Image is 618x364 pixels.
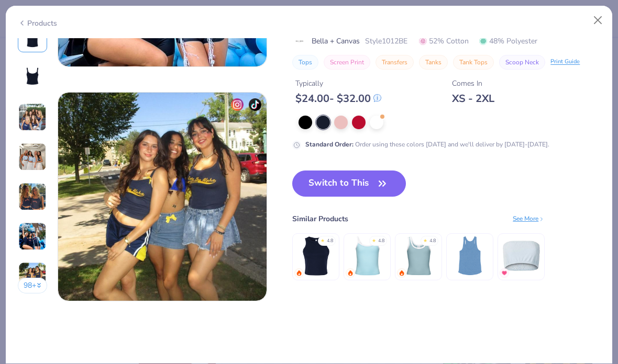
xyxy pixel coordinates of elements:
[452,78,494,89] div: Comes In
[58,93,267,301] img: 68687a37-9281-4f52-9c83-a1e900bb58cf
[18,183,47,211] img: User generated content
[292,213,348,224] div: Similar Products
[295,235,337,277] img: Bella + Canvas Ladies' Micro Ribbed Racerback Tank
[18,18,57,29] div: Products
[324,55,370,70] button: Screen Print
[453,55,494,70] button: Tank Tops
[398,235,440,277] img: Fresh Prints Sunset Blvd Ribbed Scoop Tank Top
[295,78,381,89] div: Typically
[423,237,427,242] div: ★
[550,58,580,66] div: Print Guide
[18,262,47,290] img: User generated content
[18,222,47,251] img: User generated content
[347,270,354,276] img: trending.gif
[419,55,448,70] button: Tanks
[295,92,381,105] div: $ 24.00 - $ 32.00
[18,143,47,171] img: User generated content
[588,10,608,30] button: Close
[500,235,543,277] img: Fresh Prints Terry Bandeau
[292,55,318,70] button: Tops
[452,92,494,105] div: XS - 2XL
[18,278,48,293] button: 98+
[321,237,325,242] div: ★
[376,55,414,70] button: Transfers
[292,37,306,45] img: brand logo
[365,36,407,47] span: Style 1012BE
[378,237,384,245] div: 4.8
[346,235,389,277] img: Fresh Prints Cali Camisole Top
[296,270,302,276] img: trending.gif
[20,65,45,90] img: Back
[499,55,545,70] button: Scoop Neck
[249,98,261,111] img: tiktok-icon.png
[305,140,354,149] strong: Standard Order :
[419,36,469,47] span: 52% Cotton
[231,98,244,111] img: insta-icon.png
[449,235,491,277] img: Los Angeles Apparel Tri Blend Racerback Tank 3.7oz
[513,214,545,223] div: See More
[399,270,405,276] img: trending.gif
[292,170,406,197] button: Switch to This
[429,237,436,245] div: 4.8
[479,36,537,47] span: 48% Polyester
[372,237,376,242] div: ★
[501,270,507,276] img: MostFav.gif
[327,237,333,245] div: 4.8
[312,36,360,47] span: Bella + Canvas
[305,140,549,149] div: Order using these colors [DATE] and we'll deliver by [DATE]-[DATE].
[18,103,47,131] img: User generated content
